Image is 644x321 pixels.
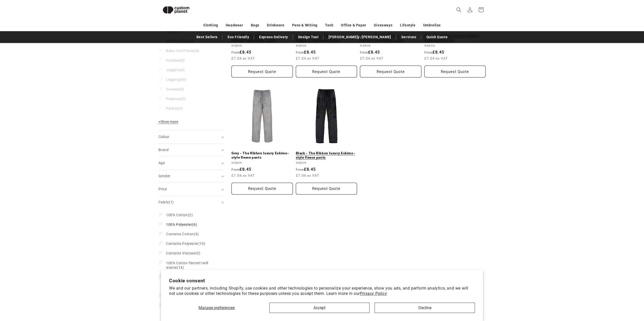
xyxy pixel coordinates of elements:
span: (6) [166,222,197,227]
span: Show more [158,120,178,124]
summary: Gender (0 selected) [158,170,224,182]
summary: Price [158,183,224,196]
span: (14) [166,261,215,270]
summary: Age (0 selected) [158,157,224,169]
button: Request Quote [424,66,486,77]
a: Eco Friendly [225,33,252,41]
span: Age [158,161,165,165]
button: Show more [158,119,180,126]
span: Contains Polyester [166,242,198,246]
button: Request Quote [360,66,421,77]
span: (2) [166,213,193,217]
span: 100% Cotton [166,213,188,217]
span: Contains Cotton [166,232,194,236]
span: Windbreakers [166,39,189,43]
span: Colour [158,135,169,139]
a: Bags [251,21,259,30]
span: Manage preferences [198,305,235,310]
button: Request Quote [231,66,293,77]
span: Fabric [158,200,174,204]
a: Drinkware [267,21,284,30]
span: (3) [166,251,200,255]
a: Lifestyle [400,21,415,30]
button: Request Quote [296,183,357,195]
h2: Cookie consent [169,278,475,284]
summary: Colour (0 selected) [158,130,224,143]
button: Accept [269,303,370,313]
a: Best Sellers [194,33,220,41]
span: (10) [166,241,205,246]
a: Giveaways [374,21,392,30]
span: 100% Cotton flannel twill weave [166,261,208,269]
a: Design Tool [296,33,321,41]
span: (6) [166,232,199,236]
span: Contains Viscose [166,251,195,255]
button: Request Quote [296,66,357,77]
span: + [158,120,160,124]
button: Decline [375,303,475,313]
a: Headwear [226,21,243,30]
button: Request Quote [231,183,293,195]
summary: Fabric (1 selected) [158,196,224,209]
button: Manage preferences [169,303,264,313]
iframe: Chat Widget [558,267,644,321]
summary: Brand (0 selected) [158,144,224,156]
span: Gender [158,174,170,178]
a: Pens & Writing [292,21,317,30]
a: Black - The Ribbon luxury Eskimo-style fleece pants [296,151,357,160]
summary: Search [453,4,464,15]
a: Umbrellas [423,21,441,30]
a: [PERSON_NAME]y /[PERSON_NAME] [326,33,393,41]
a: Clothing [203,21,218,30]
a: Express Delivery [257,33,291,41]
a: Quick Quote [424,33,450,41]
a: Tech [325,21,333,30]
a: Privacy Policy [360,291,387,296]
a: Services [399,33,419,41]
span: (1) [169,200,174,204]
span: 100% Polyester [166,222,192,226]
p: We and our partners, including Shopify, use cookies and other technologies to personalize your ex... [169,286,475,296]
img: Custom Planet [158,2,194,18]
span: Price [158,187,167,191]
span: Brand [158,148,169,152]
a: Grey - The Ribbon luxury Eskimo-style fleece pants [231,151,293,160]
a: Office & Paper [341,21,366,30]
